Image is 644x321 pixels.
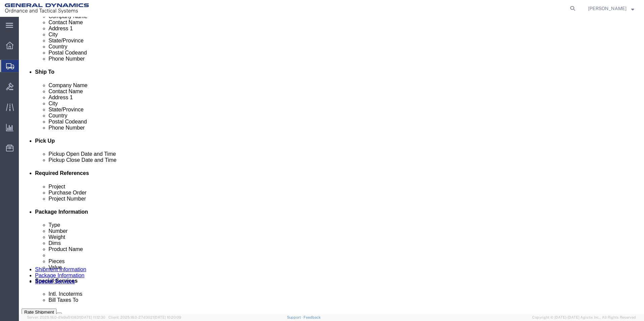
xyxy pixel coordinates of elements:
[154,315,181,319] span: [DATE] 10:20:09
[532,315,636,320] span: Copyright © [DATE]-[DATE] Agistix Inc., All Rights Reserved
[303,315,321,319] a: Feedback
[287,315,304,319] a: Support
[80,315,105,319] span: [DATE] 11:12:30
[588,4,635,12] button: [PERSON_NAME]
[5,3,89,13] img: logo
[19,17,644,314] iframe: FS Legacy Container
[27,315,105,319] span: Server: 2025.18.0-d1e9a510831
[108,315,181,319] span: Client: 2025.18.0-27d3021
[588,5,626,12] span: Mark Bradley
